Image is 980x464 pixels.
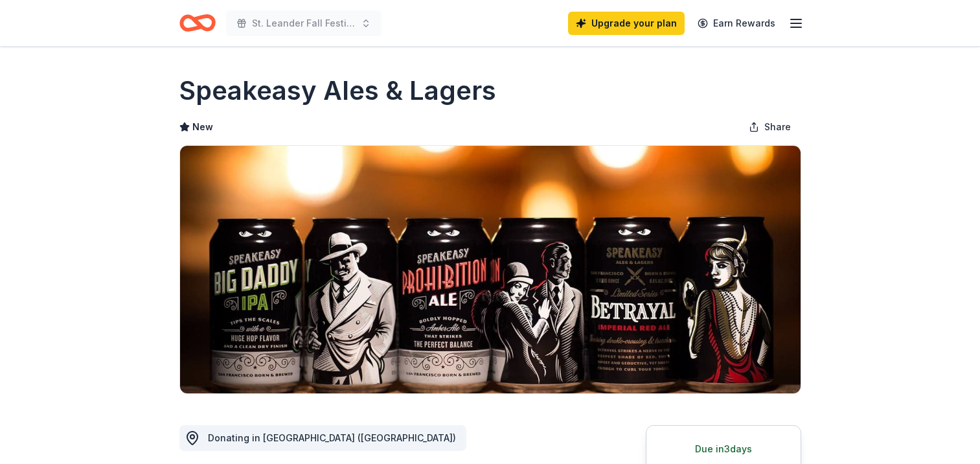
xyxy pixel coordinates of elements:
span: Donating in [GEOGRAPHIC_DATA] ([GEOGRAPHIC_DATA]) [208,432,456,443]
a: Earn Rewards [690,12,783,35]
a: Home [179,8,216,38]
h1: Speakeasy Ales & Lagers [179,73,496,109]
span: St. Leander Fall Festival [252,16,356,31]
div: Due in 3 days [662,441,785,457]
a: Upgrade your plan [568,12,685,35]
button: Share [738,114,801,140]
span: New [192,119,213,135]
img: Image for Speakeasy Ales & Lagers [180,146,801,393]
span: Share [764,119,791,135]
button: St. Leander Fall Festival [226,10,382,36]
